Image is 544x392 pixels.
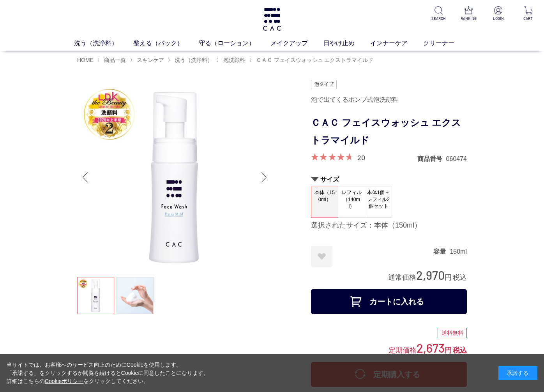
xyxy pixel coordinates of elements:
a: クリーナー [423,39,470,48]
img: logo [262,8,282,31]
a: 泡洗顔料 [222,57,245,63]
span: 商品一覧 [104,57,126,63]
dd: 060474 [446,155,467,163]
a: Cookieポリシー [45,378,84,384]
span: 本体1個＋レフィル2個セット [365,187,392,212]
p: LOGIN [489,16,508,21]
div: 送料無料 [438,328,467,339]
a: 洗う（洗浄料） [173,57,213,63]
p: SEARCH [429,16,448,21]
a: 商品一覧 [102,57,126,63]
dt: 商品番号 [417,155,446,163]
a: LOGIN [489,6,508,21]
h1: ＣＡＣ フェイスウォッシュ エクストラマイルド [311,114,467,149]
a: インナーケア [370,39,423,48]
span: 税込 [453,274,467,281]
span: 通常価格 [388,274,416,281]
span: 定期価格 [389,346,417,354]
img: 泡タイプ [311,80,337,89]
span: 2,970 [416,268,445,282]
dd: 150ml [450,247,467,256]
div: 泡で出てくるポンプ式泡洗顔料 [311,93,467,106]
button: カートに入れる [311,289,467,314]
p: CART [519,16,538,21]
a: スキンケア [135,57,164,63]
span: 円 [445,346,452,354]
span: スキンケア [137,57,164,63]
span: 円 [445,274,452,281]
h2: サイズ [311,175,467,184]
a: 日やけ止め [323,39,370,48]
a: 守る（ローション） [199,39,270,48]
a: SEARCH [429,6,448,21]
a: 整える（パック） [133,39,199,48]
span: 本体（150ml） [311,187,338,209]
li: 〉 [168,57,215,64]
dt: 容量 [433,247,450,256]
a: お気に入りに登録する [311,246,332,267]
a: CART [519,6,538,21]
a: 20 [357,153,365,162]
div: 選択されたサイズ：本体（150ml） [311,221,467,230]
a: ＣＡＣ フェイスウォッシュ エクストラマイルド [254,57,374,63]
a: HOME [77,57,94,63]
span: ＣＡＣ フェイスウォッシュ エクストラマイルド [256,57,374,63]
a: メイクアップ [270,39,323,48]
div: Previous slide [77,162,93,193]
a: 洗う（洗浄料） [74,39,133,48]
li: 〉 [249,57,376,64]
span: 2,673 [417,341,445,355]
li: 〉 [97,57,128,64]
li: 〉 [216,57,247,64]
div: Next slide [256,162,272,193]
div: 当サイトでは、お客様へのサービス向上のためにCookieを使用します。 「承諾する」をクリックするか閲覧を続けるとCookieに同意したことになります。 詳細はこちらの をクリックしてください。 [7,361,209,385]
span: 洗う（洗浄料） [175,57,213,63]
div: 承諾する [498,366,537,380]
span: レフィル（140ml） [338,187,365,212]
span: 泡洗顔料 [223,57,245,63]
p: RANKING [459,16,478,21]
span: 税込 [453,346,467,354]
img: ＣＡＣ フェイスウォッシュ エクストラマイルド 本体（150ml） [77,80,272,275]
a: RANKING [459,6,478,21]
li: 〉 [130,57,166,64]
